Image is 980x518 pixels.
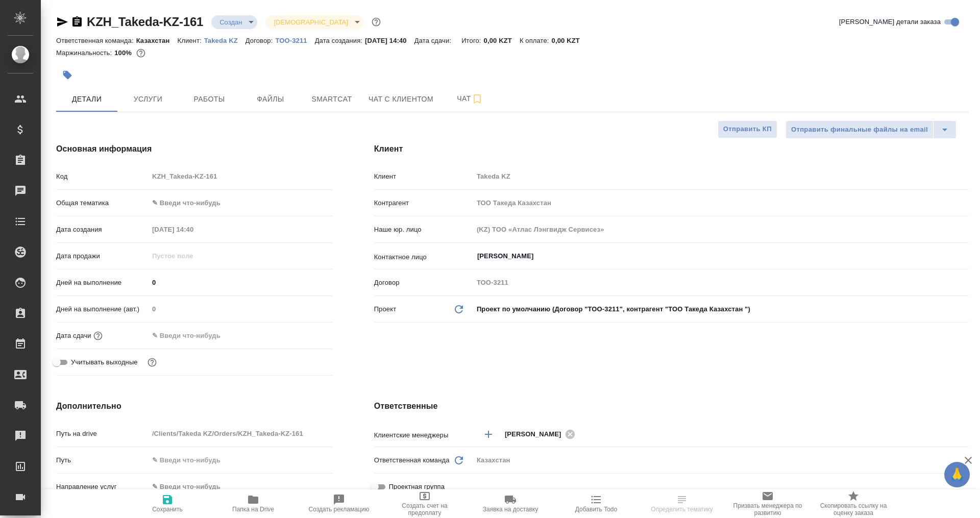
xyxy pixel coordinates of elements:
[723,124,772,135] span: Отправить КП
[185,93,234,106] span: Работы
[114,49,134,57] p: 100%
[56,400,333,412] h4: Дополнительно
[149,169,333,184] input: Пустое поле
[275,37,314,44] p: ТОО-3211
[124,93,173,106] span: Услуги
[382,489,468,518] button: Создать счет на предоплату
[484,37,520,44] p: 0,00 KZT
[374,304,397,314] p: Проект
[211,15,257,29] div: Создан
[374,455,450,465] p: Ответственная команда
[149,194,333,212] div: ✎ Введи что-нибудь
[374,430,473,440] p: Клиентские менеджеры
[56,225,149,235] p: Дата создания
[575,506,617,513] span: Добавить Todo
[388,502,461,516] span: Создать счет на предоплату
[152,482,321,492] div: ✎ Введи что-нибудь
[948,464,966,485] span: 🙏
[246,37,276,44] p: Договор:
[731,502,804,516] span: Призвать менеджера по развитию
[152,506,183,513] span: Сохранить
[374,171,473,182] p: Клиент
[473,452,969,469] div: Казахстан
[71,357,138,367] span: Учитывать выходные
[374,143,969,155] h4: Клиент
[520,37,552,44] p: К оплате:
[125,489,210,518] button: Сохранить
[839,17,941,27] span: [PERSON_NAME] детали заказа
[473,195,969,210] input: Пустое поле
[91,329,105,342] button: Если добавить услуги и заполнить их объемом, то дата рассчитается автоматически
[963,433,965,435] button: Open
[461,37,483,44] p: Итого:
[149,453,333,467] input: ✎ Введи что-нибудь
[309,506,370,513] span: Создать рекламацию
[473,275,969,290] input: Пустое поле
[786,120,934,139] button: Отправить финальные файлы на email
[56,37,136,44] p: Ответственная команда:
[315,37,365,44] p: Дата создания:
[389,482,445,492] span: Проектная группа
[817,502,890,516] span: Скопировать ссылку на оценку заказа
[71,16,83,28] button: Скопировать ссылку
[204,37,246,44] p: Takeda KZ
[149,426,333,441] input: Пустое поле
[414,37,454,44] p: Дата сдачи:
[552,37,587,44] p: 0,00 KZT
[446,92,495,105] span: Чат
[210,489,296,518] button: Папка на Drive
[553,489,639,518] button: Добавить Todo
[149,275,333,290] input: ✎ Введи что-нибудь
[944,462,970,487] button: 🙏
[56,304,149,314] p: Дней на выполнение (авт.)
[473,222,969,237] input: Пустое поле
[271,18,351,27] button: [DEMOGRAPHIC_DATA]
[149,302,333,316] input: Пустое поле
[145,356,159,369] button: Выбери, если сб и вс нужно считать рабочими днями для выполнения заказа.
[473,169,969,184] input: Пустое поле
[56,278,149,288] p: Дней на выполнение
[149,222,238,237] input: Пустое поле
[177,37,204,44] p: Клиент:
[56,455,149,465] p: Путь
[265,15,363,29] div: Создан
[791,124,928,136] span: Отправить финальные файлы на email
[725,489,811,518] button: Призвать менеджера по развитию
[370,15,383,29] button: Доп статусы указывают на важность/срочность заказа
[232,506,274,513] span: Папка на Drive
[369,93,433,106] span: Чат с клиентом
[56,49,114,57] p: Маржинальность:
[149,249,238,263] input: Пустое поле
[56,64,79,86] button: Добавить тэг
[56,16,68,28] button: Скопировать ссылку для ЯМессенджера
[134,46,148,60] button: 0
[56,143,333,155] h4: Основная информация
[149,328,238,343] input: ✎ Введи что-нибудь
[374,225,473,235] p: Наше юр. лицо
[56,429,149,439] p: Путь на drive
[639,489,725,518] button: Определить тематику
[246,93,295,106] span: Файлы
[62,93,111,106] span: Детали
[275,36,314,44] a: ТОО-3211
[505,429,568,439] span: [PERSON_NAME]
[374,198,473,208] p: Контрагент
[365,37,414,44] p: [DATE] 14:40
[56,251,149,261] p: Дата продажи
[718,120,777,138] button: Отправить КП
[374,400,969,412] h4: Ответственные
[216,18,245,27] button: Создан
[483,506,538,513] span: Заявка на доставку
[56,198,149,208] p: Общая тематика
[476,422,501,447] button: Добавить менеджера
[136,37,178,44] p: Казахстан
[471,93,483,105] svg: Подписаться
[651,506,713,513] span: Определить тематику
[468,489,553,518] button: Заявка на доставку
[963,255,965,257] button: Open
[149,478,333,496] div: ✎ Введи что-нибудь
[56,171,149,182] p: Код
[811,489,896,518] button: Скопировать ссылку на оценку заказа
[505,428,578,440] div: [PERSON_NAME]
[87,15,203,29] a: KZH_Takeda-KZ-161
